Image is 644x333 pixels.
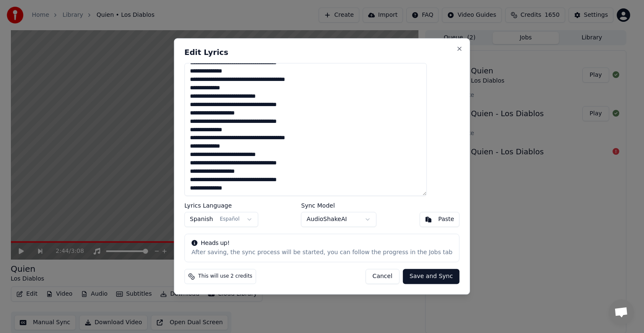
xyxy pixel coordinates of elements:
button: Cancel [365,269,399,284]
div: Heads up! [192,239,452,248]
span: This will use 2 credits [198,273,252,280]
label: Sync Model [301,203,377,209]
label: Lyrics Language [184,203,258,209]
div: After saving, the sync process will be started, you can follow the progress in the Jobs tab [192,249,452,257]
div: Paste [438,216,454,224]
button: Save and Sync [403,269,460,284]
button: Paste [419,212,460,227]
h2: Edit Lyrics [184,49,460,56]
